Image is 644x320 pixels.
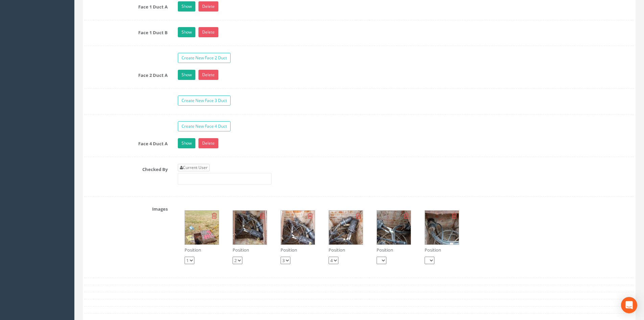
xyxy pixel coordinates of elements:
[281,211,315,244] img: 4c0f7b0c-31c6-8956-3ee4-94eb2f730de7_395741a4-2196-a4a8-12fd-f9772aaae4e7_thumb.jpg
[178,1,195,12] a: Show
[178,121,231,131] a: Create New Face 4 Duct
[185,247,219,253] p: Position
[79,164,173,173] label: Checked By
[281,247,315,253] p: Position
[233,211,267,244] img: 4c0f7b0c-31c6-8956-3ee4-94eb2f730de7_65b94f5a-c42d-1335-950d-552febcbae36_thumb.jpg
[425,211,459,244] img: 4c0f7b0c-31c6-8956-3ee4-94eb2f730de7_4f2252e7-ee9f-bcca-e172-caaf389d196a_thumb.jpg
[377,247,411,253] p: Position
[185,211,219,244] img: 4c0f7b0c-31c6-8956-3ee4-94eb2f730de7_695cc432-bc24-591e-7c9a-3984754afabb_thumb.jpg
[178,27,195,37] a: Show
[198,27,218,37] a: Delete
[198,138,218,148] a: Delete
[178,164,210,171] a: Current User
[178,53,231,63] a: Create New Face 2 Duct
[79,204,173,212] label: Images
[79,1,173,10] label: Face 1 Duct A
[621,297,637,313] div: Open Intercom Messenger
[377,211,411,244] img: 4c0f7b0c-31c6-8956-3ee4-94eb2f730de7_779ed246-8dfc-5736-9450-7a78ee489c12_thumb.jpg
[79,70,173,79] label: Face 2 Duct A
[198,70,218,80] a: Delete
[178,70,195,80] a: Show
[178,95,231,106] a: Create New Face 3 Duct
[178,138,195,148] a: Show
[329,211,363,244] img: 4c0f7b0c-31c6-8956-3ee4-94eb2f730de7_12c86c58-46e1-5edf-ae88-a5df981dc353_thumb.jpg
[233,247,267,253] p: Position
[329,247,363,253] p: Position
[425,247,459,253] p: Position
[79,138,173,147] label: Face 4 Duct A
[79,27,173,36] label: Face 1 Duct B
[198,1,218,12] a: Delete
